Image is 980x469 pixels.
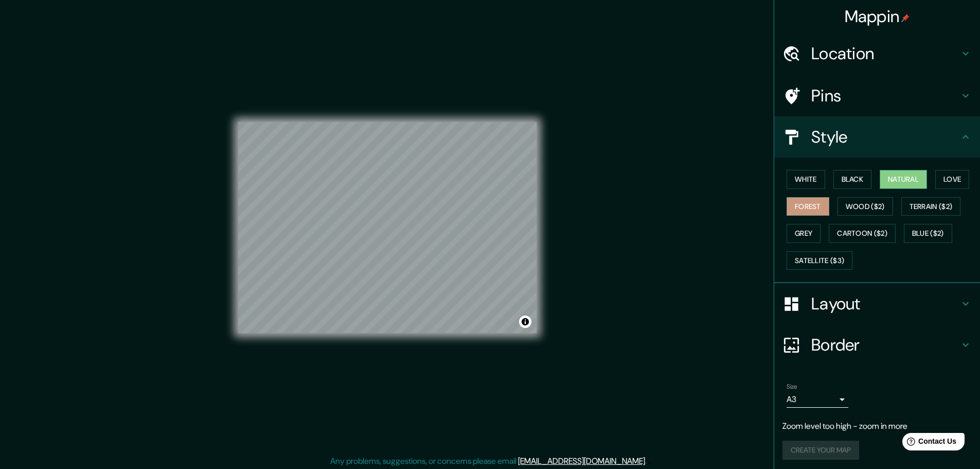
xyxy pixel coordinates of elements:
[787,383,797,391] label: Size
[774,324,980,366] div: Border
[888,429,969,458] iframe: Help widget launcher
[774,116,980,158] div: Style
[833,170,872,189] button: Black
[647,455,648,467] div: .
[901,197,961,216] button: Terrain ($2)
[330,455,647,467] p: Any problems, suggestions, or concerns please email .
[811,293,959,314] h4: Layout
[811,127,959,147] h4: Style
[845,6,910,27] h4: Mappin
[811,43,959,64] h4: Location
[518,456,645,466] a: [EMAIL_ADDRESS][DOMAIN_NAME]
[774,33,980,74] div: Location
[904,224,952,243] button: Blue ($2)
[787,224,821,243] button: Grey
[519,316,531,328] button: Toggle attribution
[774,283,980,324] div: Layout
[880,170,927,189] button: Natural
[901,14,910,22] img: pin-icon.png
[811,85,959,106] h4: Pins
[648,455,650,467] div: .
[787,251,852,270] button: Satellite ($3)
[782,420,972,432] p: Zoom level too high - zoom in more
[787,391,848,408] div: A3
[238,122,537,333] canvas: Map
[829,224,896,243] button: Cartoon ($2)
[787,197,829,216] button: Forest
[774,75,980,116] div: Pins
[787,170,825,189] button: White
[935,170,969,189] button: Love
[811,335,959,355] h4: Border
[838,197,893,216] button: Wood ($2)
